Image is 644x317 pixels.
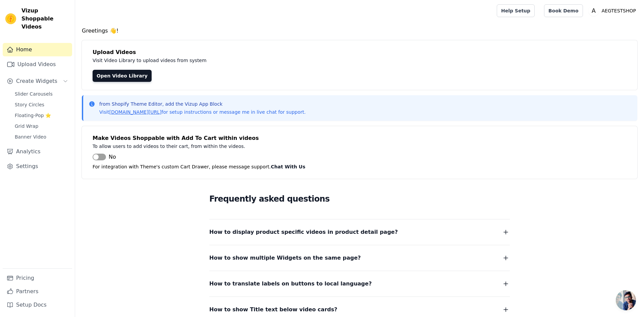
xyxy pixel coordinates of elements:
[3,271,72,285] a: Pricing
[497,4,535,17] a: Help Setup
[15,134,46,140] span: Banner Video
[3,74,72,88] button: Create Widgets
[99,101,306,107] p: from Shopify Theme Editor, add the Vizup App Block
[93,70,152,82] a: Open Video Library
[271,163,306,171] button: Chat With Us
[592,7,596,14] text: A
[209,305,337,314] span: How to show Title text below video cards?
[3,298,72,312] a: Setup Docs
[21,7,69,31] span: Vizup Shoppable Videos
[209,253,510,263] button: How to show multiple Widgets on the same page?
[588,5,639,17] button: A AEGTESTSHOP
[209,227,398,237] span: How to display product specific videos in product detail page?
[3,43,72,56] a: Home
[544,4,583,17] a: Book Demo
[93,48,627,56] h4: Upload Videos
[109,109,162,115] a: [DOMAIN_NAME][URL]
[11,132,72,142] a: Banner Video
[3,145,72,158] a: Analytics
[11,111,72,120] a: Floating-Pop ⭐
[93,142,393,150] p: To allow users to add videos to their cart, from within the videos.
[209,227,510,237] button: How to display product specific videos in product detail page?
[3,58,72,71] a: Upload Videos
[15,91,53,97] span: Slider Carousels
[15,101,44,108] span: Story Circles
[209,279,510,288] button: How to translate labels on buttons to local language?
[93,163,627,171] p: For integration with Theme's custom Cart Drawer, please message support.
[599,5,639,17] p: AEGTESTSHOP
[11,100,72,109] a: Story Circles
[93,56,393,64] p: Visit Video Library to upload videos from system
[93,153,116,161] button: No
[209,253,361,263] span: How to show multiple Widgets on the same page?
[5,13,16,24] img: Vizup
[616,290,636,310] a: 开放式聊天
[82,27,637,35] h4: Greetings 👋!
[3,285,72,298] a: Partners
[3,160,72,173] a: Settings
[93,134,627,142] h4: Make Videos Shoppable with Add To Cart within videos
[209,279,372,288] span: How to translate labels on buttons to local language?
[11,121,72,131] a: Grid Wrap
[109,153,116,161] span: No
[99,109,306,115] p: Visit for setup instructions or message me in live chat for support.
[15,112,51,119] span: Floating-Pop ⭐
[209,305,510,314] button: How to show Title text below video cards?
[15,123,38,129] span: Grid Wrap
[16,77,57,85] span: Create Widgets
[209,192,510,206] h2: Frequently asked questions
[11,89,72,99] a: Slider Carousels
